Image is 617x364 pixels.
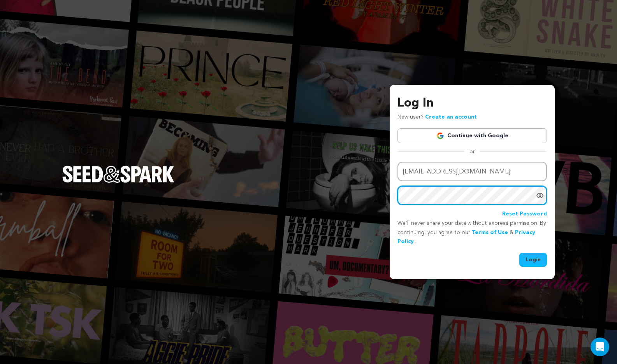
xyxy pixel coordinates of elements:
[62,166,174,198] a: Seed&Spark Homepage
[519,253,547,267] button: Login
[397,94,547,113] h3: Log In
[397,162,547,182] input: Email address
[62,166,174,183] img: Seed&Spark Logo
[436,132,444,140] img: Google logo
[472,230,508,235] a: Terms of Use
[397,128,547,143] a: Continue with Google
[397,113,477,122] p: New user?
[465,148,480,156] span: or
[425,114,477,120] a: Create an account
[536,192,544,199] a: Show password as plain text. Warning: this will display your password on the screen.
[502,210,547,219] a: Reset Password
[397,219,547,247] p: We’ll never share your data without express permission. By continuing, you agree to our & .
[591,338,609,356] div: Open Intercom Messenger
